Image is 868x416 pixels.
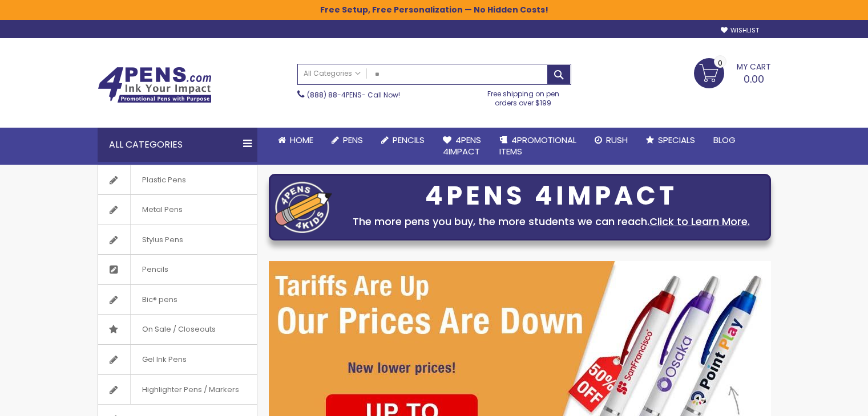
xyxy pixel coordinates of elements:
span: Specials [658,134,695,146]
a: Bic® pens [98,285,257,315]
span: Blog [713,134,736,146]
span: - Call Now! [307,90,400,100]
a: Gel Ink Pens [98,345,257,374]
a: (888) 88-4PENS [307,90,362,100]
a: Blog [704,128,745,153]
a: 4PROMOTIONALITEMS [490,128,586,165]
a: All Categories [298,64,366,83]
a: Pencils [98,255,257,284]
a: Click to Learn More. [649,214,750,229]
span: On Sale / Closeouts [130,315,227,344]
a: Metal Pens [98,195,257,225]
span: Bic® pens [130,285,189,315]
div: The more pens you buy, the more students we can reach. [338,214,765,230]
span: All Categories [304,69,361,78]
a: Home [269,128,322,153]
a: Rush [586,128,637,153]
img: four_pen_logo.png [275,181,332,233]
img: 4Pens Custom Pens and Promotional Products [98,67,212,103]
a: Specials [637,128,704,153]
a: Pencils [372,128,434,153]
span: 4Pens 4impact [443,134,481,157]
span: Plastic Pens [130,165,197,195]
span: Gel Ink Pens [130,345,198,374]
a: Wishlist [721,26,759,35]
a: On Sale / Closeouts [98,315,257,344]
span: 0 [718,58,722,68]
span: Pencils [393,134,425,146]
span: Pens [343,134,363,146]
div: All Categories [98,128,257,162]
span: Stylus Pens [130,225,195,255]
a: Plastic Pens [98,165,257,195]
div: 4PENS 4IMPACT [338,184,765,208]
span: 4PROMOTIONAL ITEMS [499,134,576,157]
a: Highlighter Pens / Markers [98,375,257,405]
span: 0.00 [744,72,764,86]
a: 4Pens4impact [434,128,490,165]
a: 0.00 0 [694,58,771,87]
a: Stylus Pens [98,225,257,255]
span: Metal Pens [130,195,194,225]
span: Rush [606,134,628,146]
span: Home [290,134,313,146]
a: Pens [322,128,372,153]
span: Pencils [130,255,180,284]
span: Highlighter Pens / Markers [130,375,251,405]
div: Free shipping on pen orders over $199 [475,85,571,108]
